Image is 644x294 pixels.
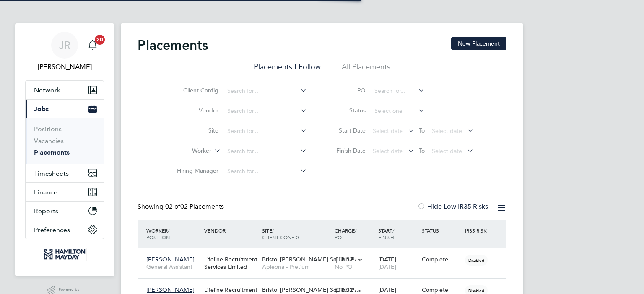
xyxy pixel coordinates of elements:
[202,251,260,275] div: Lifeline Recruitment Services Limited
[422,286,461,294] div: Complete
[170,107,218,114] label: Vendor
[146,227,170,240] span: / Position
[165,202,180,211] span: 02 of
[146,286,195,294] span: [PERSON_NAME]
[34,226,70,234] span: Preferences
[371,85,425,97] input: Search for...
[26,220,104,239] button: Preferences
[25,62,104,72] span: Jordan Richardson
[328,87,366,94] label: PO
[378,263,396,271] span: [DATE]
[42,248,86,261] img: hamiltonmayday-logo-retina.png
[26,100,104,118] button: Jobs
[25,32,104,72] a: JR[PERSON_NAME]
[34,125,62,133] a: Positions
[224,125,307,137] input: Search for...
[15,23,114,276] nav: Main navigation
[170,167,218,174] label: Hiring Manager
[262,227,299,240] span: / Client Config
[260,223,332,245] div: Site
[26,118,104,164] div: Jobs
[328,147,366,154] label: Finish Date
[376,251,420,275] div: [DATE]
[144,281,506,289] a: [PERSON_NAME]Kitchen [PERSON_NAME]Lifeline Recruitment Services LimitedBristol [PERSON_NAME] Squi...
[25,248,104,261] a: Go to home page
[355,256,362,263] span: / hr
[422,256,461,263] div: Complete
[170,127,218,134] label: Site
[34,86,60,94] span: Network
[262,256,360,263] span: Bristol [PERSON_NAME] Squibb P…
[224,105,307,117] input: Search for...
[26,164,104,182] button: Timesheets
[465,255,488,266] span: Disabled
[335,286,353,294] span: £18.32
[34,169,69,177] span: Timesheets
[34,207,58,215] span: Reports
[34,137,64,145] a: Vacancies
[342,62,390,77] li: All Placements
[378,227,394,240] span: / Finish
[224,85,307,97] input: Search for...
[335,256,353,263] span: £18.32
[59,40,70,51] span: JR
[335,263,353,271] span: No PO
[420,223,463,238] div: Status
[163,147,211,155] label: Worker
[332,223,376,245] div: Charge
[34,188,57,196] span: Finance
[371,105,425,117] input: Select one
[262,263,330,271] span: Apleona - Pretium
[224,146,307,157] input: Search for...
[417,202,488,211] label: Hide Low IR35 Risks
[138,37,208,54] h2: Placements
[373,127,403,135] span: Select date
[34,105,49,113] span: Jobs
[59,286,82,293] span: Powered by
[170,87,218,94] label: Client Config
[328,107,366,114] label: Status
[328,127,366,134] label: Start Date
[432,127,462,135] span: Select date
[144,251,506,258] a: [PERSON_NAME]General AssistantLifeline Recruitment Services LimitedBristol [PERSON_NAME] Squibb P...
[451,37,506,50] button: New Placement
[376,223,420,245] div: Start
[144,223,202,245] div: Worker
[432,147,462,155] span: Select date
[34,148,70,156] a: Placements
[146,263,200,271] span: General Assistant
[262,286,360,294] span: Bristol [PERSON_NAME] Squibb P…
[416,145,427,156] span: To
[165,202,224,211] span: 02 Placements
[224,166,307,177] input: Search for...
[146,256,195,263] span: [PERSON_NAME]
[202,223,260,238] div: Vendor
[26,183,104,201] button: Finance
[26,202,104,220] button: Reports
[463,223,492,238] div: IR35 Risk
[254,62,321,77] li: Placements I Follow
[84,32,101,59] a: 20
[26,81,104,99] button: Network
[335,227,356,240] span: / PO
[355,287,362,293] span: / hr
[416,125,427,136] span: To
[138,202,226,211] div: Showing
[95,35,105,45] span: 20
[373,147,403,155] span: Select date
